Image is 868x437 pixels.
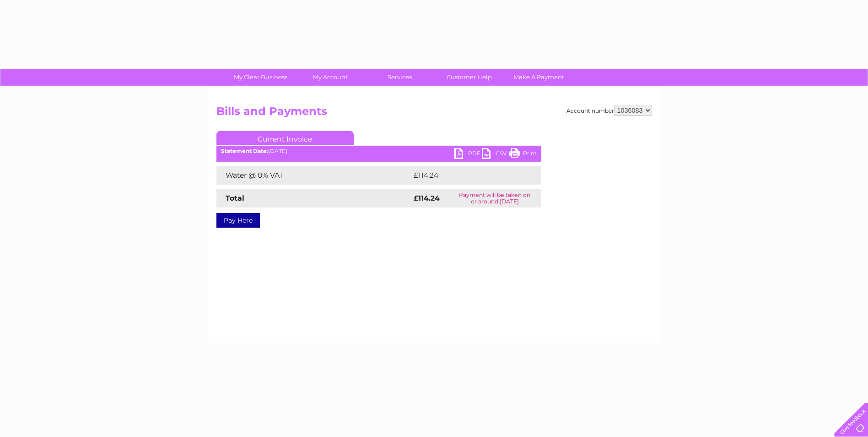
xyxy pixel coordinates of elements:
[292,69,368,86] a: My Account
[566,105,652,116] div: Account number
[221,147,268,154] b: Statement Date:
[501,69,577,86] a: Make A Payment
[216,131,354,145] a: Current Invoice
[216,166,411,185] td: Water @ 0% VAT
[454,148,482,161] a: PDF
[362,69,437,86] a: Services
[411,166,524,185] td: £114.24
[216,105,652,122] h2: Bills and Payments
[216,148,541,154] div: [DATE]
[223,69,298,86] a: My Clear Business
[216,213,260,228] a: Pay Here
[448,189,541,208] td: Payment will be taken on or around [DATE]
[482,148,509,161] a: CSV
[431,69,507,86] a: Customer Help
[509,148,537,161] a: Print
[414,194,440,202] strong: £114.24
[226,194,244,202] strong: Total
